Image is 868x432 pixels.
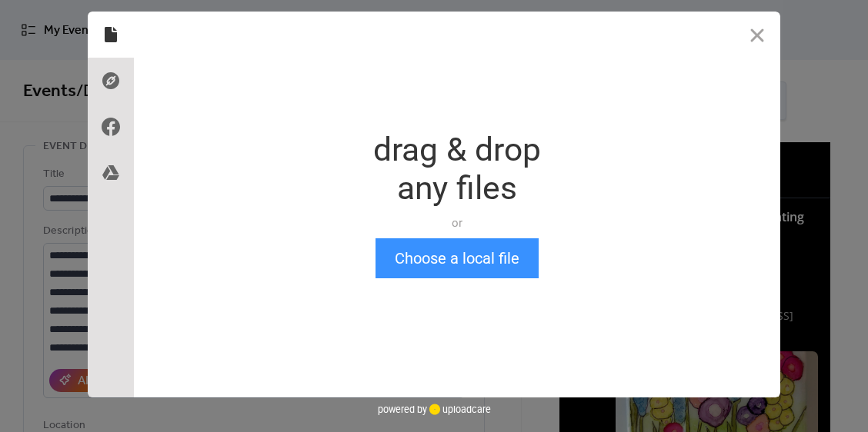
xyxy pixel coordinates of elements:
[376,238,539,278] button: Choose a local file
[88,58,134,104] div: Direct Link
[88,12,134,58] div: Local Files
[373,131,541,208] div: drag & drop any files
[427,404,491,415] a: uploadcare
[378,397,491,420] div: powered by
[88,104,134,150] div: Facebook
[373,215,541,231] div: or
[734,12,780,58] button: Close
[88,150,134,196] div: Google Drive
